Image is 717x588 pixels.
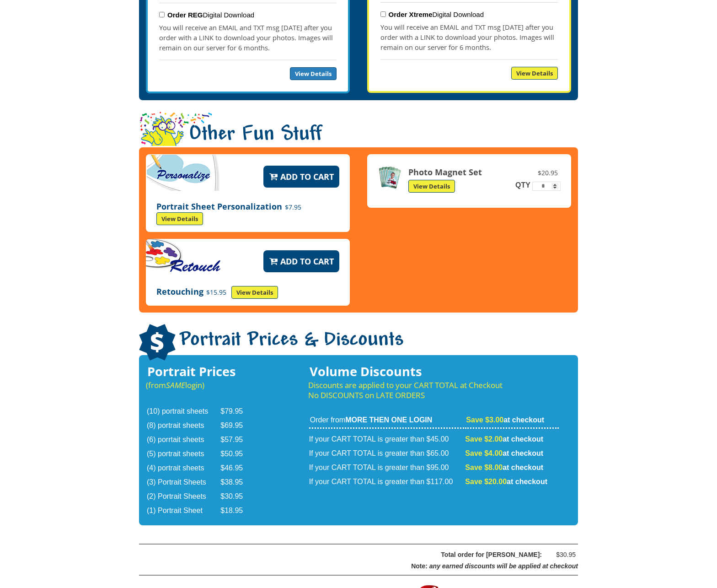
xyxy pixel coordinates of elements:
td: $50.95 [220,448,254,461]
span: Note: [411,562,428,570]
span: Save $4.00 [465,449,503,457]
td: (3) Portrait Sheets [147,476,219,489]
td: $18.95 [220,504,254,518]
em: SAME [166,380,185,390]
p: You will receive an EMAIL and TXT msg [DATE] after you order with a LINK to download your photos.... [159,22,337,53]
strong: at checkout [465,449,543,457]
div: $30.95 [548,549,576,561]
span: Save $3.00 [466,416,503,424]
span: $7.95 [282,203,304,211]
span: any earned discounts will be applied at checkout [429,562,578,570]
td: (1) Portrait Sheet [147,504,219,518]
label: QTY [514,181,530,189]
label: Digital Download [167,11,254,19]
p: (from login) [146,380,255,390]
a: View Details [408,180,455,193]
td: If your CART TOTAL is greater than $95.00 [309,461,465,475]
button: Add to Cart [263,250,339,272]
td: Order from [309,415,465,429]
strong: Order REG [167,11,203,19]
span: $20.95 [535,168,561,178]
td: (4) portrait sheets [147,462,219,475]
strong: MORE THEN ONE LOGIN [345,416,432,424]
span: $15.95 [203,288,229,297]
div: Total order for [PERSON_NAME]: [162,549,542,561]
strong: Photo Magnet Set [408,167,482,178]
span: Save $2.00 [465,435,503,443]
a: View Details [290,67,337,80]
td: $57.95 [220,433,254,447]
strong: at checkout [465,478,547,486]
td: $46.95 [220,462,254,475]
a: View Details [156,212,203,225]
p: Retouching [156,286,339,299]
strong: at checkout [465,464,543,471]
td: If your CART TOTAL is greater than $45.00 [309,430,465,446]
td: (2) Portrait Sheets [147,490,219,503]
h1: Portrait Prices & Discounts [139,324,578,362]
a: View Details [231,286,278,299]
strong: at checkout [465,435,543,443]
label: Digital Download [389,11,484,18]
td: $38.95 [220,476,254,489]
p: You will receive an EMAIL and TXT msg [DATE] after you order with a LINK to download your photos.... [380,22,558,52]
td: If your CART TOTAL is greater than $65.00 [309,447,465,460]
strong: Order Xtreme [389,11,433,18]
p: Portrait Sheet Personalization [156,201,339,225]
strong: at checkout [466,416,544,424]
td: $79.95 [220,405,254,418]
td: $69.95 [220,419,254,432]
td: (10) portrait sheets [147,405,219,418]
span: Save $8.00 [465,464,503,471]
td: $30.95 [220,490,254,503]
span: Save $20.00 [465,478,507,486]
h1: Other Fun Stuff [139,112,578,159]
td: If your CART TOTAL is greater than $117.00 [309,475,465,489]
a: View Details [511,67,558,80]
p: Discounts are applied to your CART TOTAL at Checkout No DISCOUNTS on LATE ORDERS [308,380,560,400]
h3: Volume Discounts [308,367,560,377]
h3: Portrait Prices [146,367,255,377]
td: (8) portrait sheets [147,419,219,432]
img: Photo Magnet Set [378,166,401,189]
td: (5) portrait sheets [147,448,219,461]
td: (6) porrtait sheets [147,433,219,447]
button: Add to Cart [263,166,339,188]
